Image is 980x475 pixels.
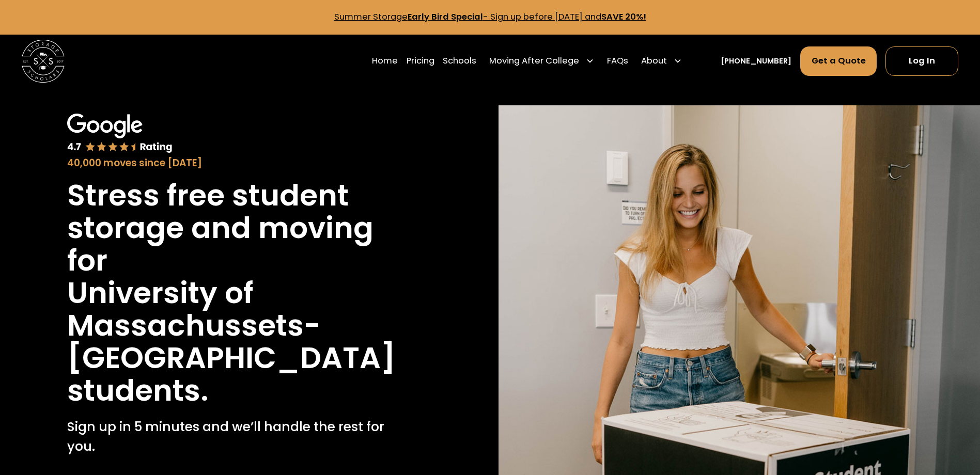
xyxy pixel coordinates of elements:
div: 40,000 moves since [DATE] [67,156,414,170]
div: About [637,46,687,76]
a: Home [372,46,398,76]
div: About [641,55,667,68]
strong: SAVE 20%! [601,11,646,23]
img: Google 4.7 star rating [67,114,173,154]
h1: Stress free student storage and moving for [67,179,414,277]
p: Sign up in 5 minutes and we’ll handle the rest for you. [67,417,414,456]
a: Pricing [407,46,434,76]
a: Get a Quote [800,46,877,75]
strong: Early Bird Special [408,11,483,23]
h1: University of Massachussets-[GEOGRAPHIC_DATA] [67,277,414,374]
a: Summer StorageEarly Bird Special- Sign up before [DATE] andSAVE 20%! [334,11,646,23]
a: Log In [885,46,958,75]
h1: students. [67,374,209,407]
img: Storage Scholars main logo [22,40,65,83]
a: FAQs [607,46,628,76]
a: [PHONE_NUMBER] [721,56,791,67]
div: Moving After College [489,55,579,68]
a: Schools [443,46,476,76]
div: Moving After College [485,46,599,76]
